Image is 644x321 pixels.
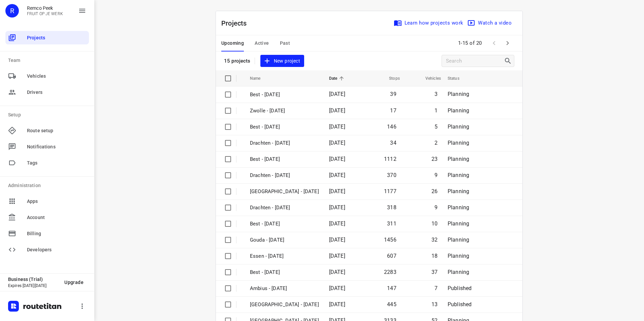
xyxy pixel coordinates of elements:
span: 10 [431,220,438,227]
input: Search projects [446,56,504,66]
span: 370 [387,172,396,178]
span: 34 [390,140,396,146]
span: 7 [434,285,438,291]
span: [DATE] [329,301,345,308]
span: 13 [431,301,438,308]
div: Tags [5,156,89,170]
span: Planning [448,140,469,146]
div: Billing [5,227,89,240]
span: Notifications [27,143,86,150]
p: Antwerpen - Monday [250,301,319,309]
p: Drachten - Wednesday [250,172,319,179]
div: Search [504,57,514,65]
span: Planning [448,172,469,178]
div: Route setup [5,124,89,137]
span: 1112 [384,156,396,162]
span: 18 [431,253,438,259]
span: [DATE] [329,285,345,291]
span: [DATE] [329,220,345,227]
span: 318 [387,204,396,211]
p: Drachten - Tuesday [250,204,319,212]
span: Route setup [27,127,86,134]
span: Billing [27,230,86,237]
span: 445 [387,301,396,308]
span: 1 [434,107,438,114]
span: [DATE] [329,140,345,146]
span: Apps [27,198,86,205]
span: Status [448,74,468,82]
span: Upcoming [221,39,244,47]
span: [DATE] [329,107,345,114]
span: 2 [434,140,438,146]
p: Best - Wednesday [250,155,319,163]
p: Best - Friday [250,91,319,99]
span: [DATE] [329,91,345,97]
span: Next Page [501,36,514,50]
span: 607 [387,253,396,259]
span: [DATE] [329,269,345,275]
p: Setup [8,111,89,118]
span: Planning [448,269,469,275]
span: Projects [27,34,86,41]
span: Published [448,301,472,308]
span: 1177 [384,188,396,194]
span: [DATE] [329,123,345,130]
span: Vehicles [27,73,86,80]
div: Developers [5,243,89,256]
span: 3 [434,91,438,97]
span: New project [264,57,300,65]
span: Planning [448,237,469,243]
span: Stops [380,74,400,82]
div: R [5,4,19,17]
p: Remco Peek [27,5,63,11]
span: Planning [448,91,469,97]
span: 17 [390,107,396,114]
p: Administration [8,182,89,189]
span: 23 [431,156,438,162]
span: Planning [448,220,469,227]
p: Best - Thursday [250,123,319,131]
p: Essen - Monday [250,252,319,260]
span: 146 [387,123,396,130]
span: [DATE] [329,156,345,162]
span: Previous Page [487,36,501,50]
span: Developers [27,246,86,253]
span: 9 [434,204,438,211]
p: 15 projects [224,58,251,64]
p: Best - Monday [250,269,319,276]
span: 1456 [384,237,396,243]
span: Drivers [27,89,86,96]
p: Projects [221,18,252,28]
span: Planning [448,156,469,162]
p: Ambius - Monday [250,285,319,292]
span: 2283 [384,269,396,275]
span: [DATE] [329,204,345,211]
span: [DATE] [329,237,345,243]
p: Best - Tuesday [250,220,319,228]
span: 5 [434,123,438,130]
p: Zwolle - Friday [250,107,319,115]
span: [DATE] [329,253,345,259]
span: 1-15 of 20 [455,36,485,50]
span: Name [250,74,269,82]
span: Date [329,74,346,82]
span: 32 [431,237,438,243]
span: Vehicles [417,74,441,82]
span: Planning [448,123,469,130]
p: FRUIT OP JE WERK [27,11,63,16]
div: Vehicles [5,69,89,83]
div: Projects [5,31,89,44]
span: [DATE] [329,172,345,178]
span: Published [448,285,472,291]
p: Business (Trial) [8,277,59,282]
p: Team [8,57,89,64]
span: Planning [448,107,469,114]
span: 9 [434,172,438,178]
span: Planning [448,188,469,194]
p: Drachten - Thursday [250,139,319,147]
span: Planning [448,204,469,211]
p: Gouda - Tuesday [250,236,319,244]
span: 39 [390,91,396,97]
button: New project [260,55,304,67]
span: Active [255,39,269,47]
